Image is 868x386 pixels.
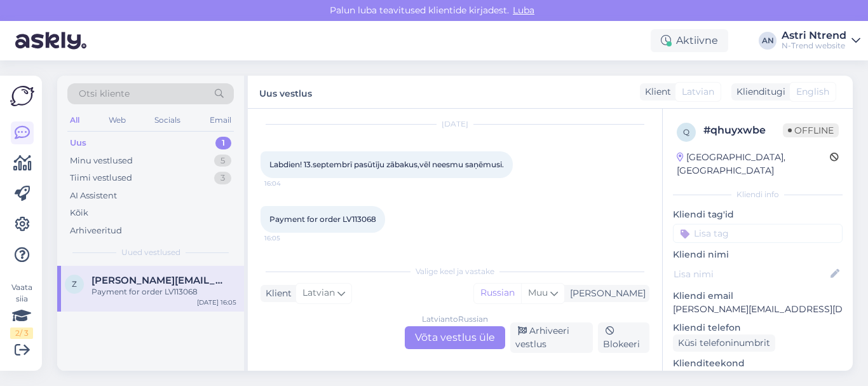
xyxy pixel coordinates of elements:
[79,87,130,100] span: Otsi kliente
[677,151,830,177] div: [GEOGRAPHIC_DATA], [GEOGRAPHIC_DATA]
[261,266,649,277] div: Valige keel ja vastake
[92,286,236,298] div: Payment for order LV113068
[106,112,128,128] div: Web
[528,287,548,298] span: Muu
[70,172,132,184] div: Tiimi vestlused
[70,190,117,202] div: AI Assistent
[673,224,843,243] input: Lisa tag
[215,137,231,149] div: 1
[703,123,783,138] div: # qhuyxwbe
[405,326,505,349] div: Võta vestlus üle
[264,179,312,188] span: 16:04
[261,287,292,300] div: Klient
[783,123,839,137] span: Offline
[152,112,183,128] div: Socials
[422,314,488,325] div: Latvian to Russian
[70,224,122,237] div: Arhiveeritud
[10,327,33,339] div: 2 / 3
[674,267,828,281] input: Lisa nimi
[259,83,312,100] label: Uus vestlus
[640,85,671,99] div: Klient
[673,208,843,221] p: Kliendi tag'id
[673,334,775,352] div: Küsi telefoninumbrit
[782,31,860,51] a: Astri NtrendN-Trend website
[565,287,646,300] div: [PERSON_NAME]
[261,118,649,130] div: [DATE]
[269,214,376,224] span: Payment for order LV113068
[673,357,843,370] p: Klienditeekond
[673,189,843,200] div: Kliendi info
[682,85,714,99] span: Latvian
[683,127,689,137] span: q
[207,112,234,128] div: Email
[731,85,785,99] div: Klienditugi
[264,233,312,243] span: 16:05
[10,282,33,339] div: Vaata siia
[214,155,231,167] div: 5
[121,247,180,258] span: Uued vestlused
[474,284,521,303] div: Russian
[509,4,538,16] span: Luba
[673,321,843,334] p: Kliendi telefon
[510,322,593,353] div: Arhiveeri vestlus
[70,207,88,219] div: Kõik
[67,112,82,128] div: All
[782,31,846,41] div: Astri Ntrend
[302,286,335,300] span: Latvian
[269,160,504,169] span: Labdien! 13.septembrī pasūtīju zābakus,vēl neesmu saņēmusi.
[651,29,728,52] div: Aktiivne
[759,32,776,50] div: AN
[72,279,77,289] span: Z
[796,85,829,99] span: English
[70,137,86,149] div: Uus
[782,41,846,51] div: N-Trend website
[214,172,231,184] div: 3
[10,86,34,106] img: Askly Logo
[92,275,224,286] span: Zane.balode3@gmail.com
[70,155,133,167] div: Minu vestlused
[673,303,843,316] p: [PERSON_NAME][EMAIL_ADDRESS][DOMAIN_NAME]
[673,289,843,303] p: Kliendi email
[197,298,236,307] div: [DATE] 16:05
[673,248,843,261] p: Kliendi nimi
[598,322,649,353] div: Blokeeri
